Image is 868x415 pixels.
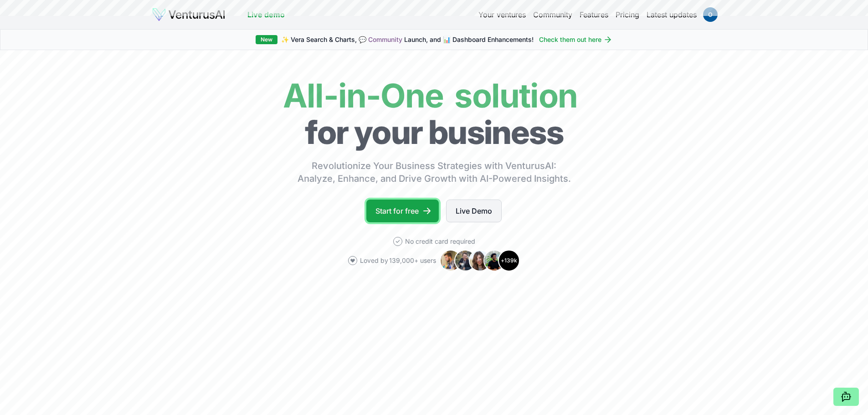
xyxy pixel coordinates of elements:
a: Live Demo [446,200,502,222]
img: Avatar 1 [440,250,462,272]
a: Community [368,36,402,43]
img: Avatar 2 [454,250,476,272]
a: Check them out here [539,35,612,44]
div: New [256,35,277,44]
img: Avatar 4 [483,250,505,272]
a: Start for free [366,200,439,222]
span: ✨ Vera Search & Charts, 💬 Launch, and 📊 Dashboard Enhancements! [281,35,534,44]
img: Avatar 3 [469,250,491,272]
